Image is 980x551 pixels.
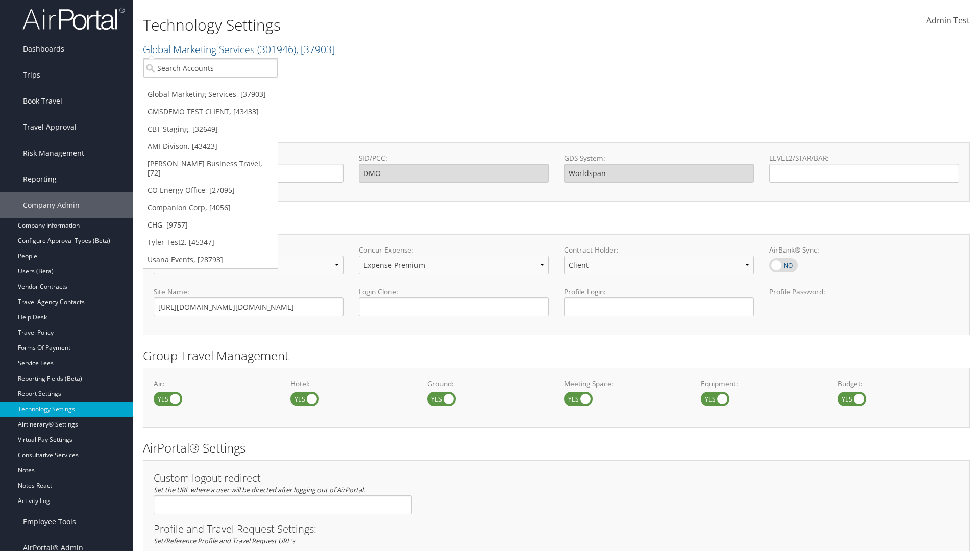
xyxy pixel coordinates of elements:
[143,59,278,78] input: Search Accounts
[359,153,549,163] label: SID/PCC:
[701,379,822,389] label: Equipment:
[564,379,685,389] label: Meeting Space:
[143,182,278,199] a: CO Energy Office, [27095]
[290,379,412,389] label: Hotel:
[143,251,278,268] a: Usana Events, [28793]
[296,42,335,56] span: , [ 37903 ]
[23,62,40,88] span: Trips
[143,155,278,182] a: [PERSON_NAME] Business Travel, [72]
[564,153,754,163] label: GDS System:
[143,234,278,251] a: Tyler Test2, [45347]
[143,439,970,457] h2: AirPortal® Settings
[143,120,278,138] a: CBT Staging, [32649]
[23,88,62,114] span: Book Travel
[143,121,962,139] h2: GDS
[23,166,57,192] span: Reporting
[769,287,959,316] label: Profile Password:
[154,536,295,545] em: Set/Reference Profile and Travel Request URL's
[154,287,344,297] label: Site Name:
[564,245,754,255] label: Contract Holder:
[926,5,970,37] a: Admin Test
[23,36,64,62] span: Dashboards
[359,245,549,255] label: Concur Expense:
[143,199,278,216] a: Companion Corp, [4056]
[23,509,76,535] span: Employee Tools
[143,42,335,56] a: Global Marketing Services
[143,103,278,120] a: GMSDEMO TEST CLIENT, [43433]
[22,7,125,31] img: airportal-logo.png
[154,524,959,534] h3: Profile and Travel Request Settings:
[23,192,80,218] span: Company Admin
[257,42,296,56] span: ( 301946 )
[23,114,77,140] span: Travel Approval
[564,287,754,316] label: Profile Login:
[143,86,278,103] a: Global Marketing Services, [37903]
[154,485,365,494] em: Set the URL where a user will be directed after logging out of AirPortal.
[143,213,970,231] h2: Online Booking Tool
[143,14,694,36] h1: Technology Settings
[143,138,278,155] a: AMI Divison, [43423]
[769,258,798,272] label: AirBank® Sync
[154,473,412,483] h3: Custom logout redirect
[154,379,275,389] label: Air:
[143,347,970,364] h2: Group Travel Management
[359,287,549,297] label: Login Clone:
[769,153,959,163] label: LEVEL2/STAR/BAR:
[564,297,754,316] input: Profile Login:
[838,379,959,389] label: Budget:
[143,216,278,234] a: CHG, [9757]
[769,245,959,255] label: AirBank® Sync:
[926,15,970,26] span: Admin Test
[23,140,84,166] span: Risk Management
[427,379,549,389] label: Ground:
